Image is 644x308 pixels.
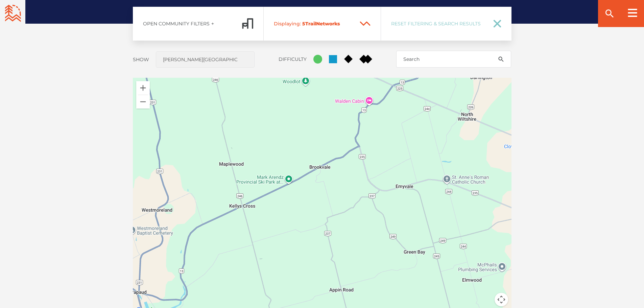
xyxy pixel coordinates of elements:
[279,56,307,62] label: Difficulty
[210,21,215,26] ion-icon: add
[133,7,264,41] a: Open Community Filtersadd
[495,293,508,306] button: Commandes de la caméra de la carte
[491,51,511,68] button: search
[136,95,150,109] button: Zoom arrière
[396,51,511,68] input: Search
[133,56,149,63] label: Show
[274,21,301,27] span: Displaying:
[381,7,511,41] a: Reset Filtering & Search Results
[302,21,305,27] span: 5
[604,8,615,19] ion-icon: search
[143,21,210,27] span: Open Community Filters
[337,21,340,27] span: s
[498,56,504,63] ion-icon: search
[136,81,150,95] button: Zoom avant
[391,21,484,27] span: Reset Filtering & Search Results
[316,21,337,27] span: Network
[274,21,354,27] span: Trail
